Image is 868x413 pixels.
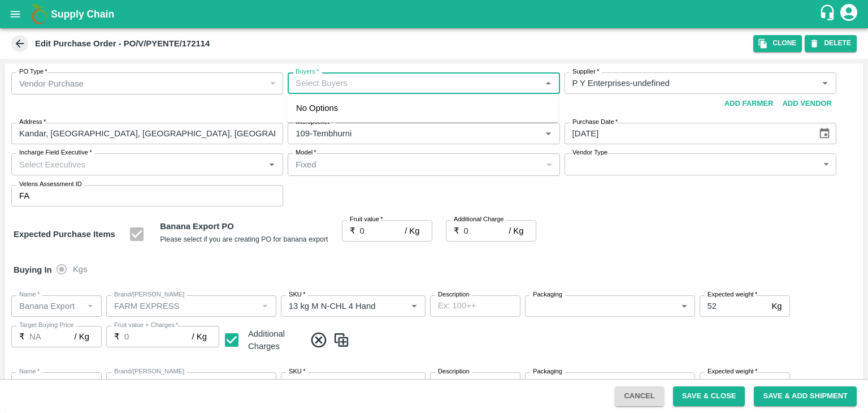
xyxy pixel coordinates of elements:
label: Vendor Type [572,148,607,157]
input: SKU [284,376,389,390]
p: FA [19,190,29,202]
small: Please select if you are creating PO for banana export [160,235,328,243]
p: / Kg [75,330,89,343]
button: Close [541,76,555,91]
button: Open [818,76,832,91]
b: Supply Chain [51,8,114,20]
label: Name [19,290,40,299]
button: Save & Add Shipment [754,386,857,406]
div: Additional Charges [224,326,303,355]
label: Expected weight [708,290,757,299]
label: Model [296,148,316,157]
span: No Options [296,104,338,113]
input: Address [11,123,283,144]
label: SKU [289,367,305,376]
input: Micropocket [291,126,523,141]
button: Add Vendor [778,94,836,114]
input: Select Buyers [291,76,537,91]
button: Open [407,376,422,390]
p: ₹ [350,225,355,237]
label: Target Buying Price [19,321,74,330]
img: logo [28,3,51,25]
div: Additional Charges [248,328,303,353]
h6: Buying In [9,258,57,282]
label: Name [19,367,40,376]
button: Save & Close [673,386,745,406]
input: Create Brand/Marka [110,376,254,390]
p: Kg [771,300,782,312]
input: 0.0 [124,326,192,347]
label: PO Type [19,67,47,76]
button: Choose date, selected date is Aug 27, 2025 [814,123,835,144]
label: Packaging [533,290,562,299]
input: Select Executives [15,157,261,171]
input: 0.0 [700,295,767,317]
label: Brand/[PERSON_NAME] [114,290,184,299]
span: Kgs [73,263,88,276]
p: / Kg [509,225,523,237]
b: Banana Export PO [160,222,233,231]
input: 0.0 [700,372,767,394]
input: Name [15,376,80,390]
label: Description [438,290,470,299]
div: buying_in [57,258,97,281]
label: Fruit value [350,215,383,224]
button: Open [407,299,422,313]
button: Clone [753,35,802,51]
input: 0.0 [464,220,509,242]
label: Additional Charge [454,215,504,224]
button: Add Farmer [720,94,778,114]
label: Packaging [533,367,562,376]
p: Kg [771,377,782,389]
input: Create Brand/Marka [110,299,254,313]
strong: Expected Purchase Items [14,230,115,239]
label: Brand/[PERSON_NAME] [114,367,184,376]
input: 0.0 [29,326,75,347]
button: Open [264,157,279,171]
input: Name [15,299,80,313]
label: Purchase Date [572,118,618,127]
label: Fruit value + Charges [114,321,178,330]
p: ₹ [114,330,120,343]
a: Supply Chain [51,6,819,22]
button: Open [541,126,555,141]
input: 0.0 [360,220,405,242]
input: SKU [284,299,389,313]
input: Select Supplier [568,76,800,91]
p: ₹ [19,330,25,343]
label: Buyers [296,67,319,76]
label: Description [438,367,470,376]
div: account of current user [839,2,859,26]
p: Fixed [296,158,316,171]
label: Velens Assessment ID [19,180,82,189]
label: Expected weight [708,367,757,376]
label: SKU [289,290,305,299]
div: customer-support [819,4,839,24]
button: open drawer [2,1,28,27]
img: CloneIcon [333,331,350,350]
label: Address [19,118,46,127]
p: Vendor Purchase [19,78,84,90]
label: Supplier [572,67,599,76]
button: DELETE [805,35,857,51]
p: / Kg [192,330,207,343]
button: Cancel [615,386,663,406]
label: Incharge Field Executive [19,148,92,157]
p: / Kg [405,225,419,237]
p: ₹ [454,225,459,237]
b: Edit Purchase Order - PO/V/PYENTE/172114 [35,39,210,48]
input: Select Date [565,123,809,144]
